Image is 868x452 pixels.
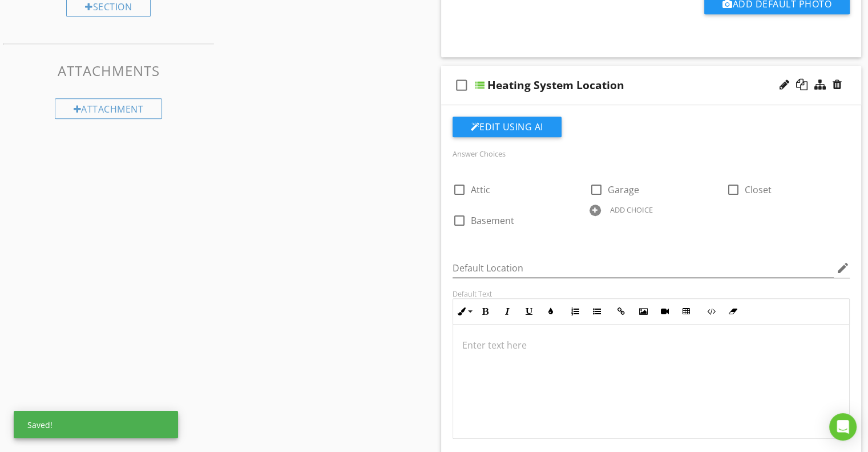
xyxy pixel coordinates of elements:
span: Basement [471,214,514,227]
div: Default Text [453,289,850,298]
div: Heating System Location [487,78,624,92]
button: Clear Formatting [722,301,744,322]
button: Insert Video [654,301,676,322]
div: ADD CHOICE [610,205,653,214]
label: Answer Choices [453,149,506,159]
button: Edit Using AI [453,117,562,137]
i: edit [836,261,850,275]
i: check_box_outline_blank [453,71,471,99]
button: Bold (Ctrl+B) [475,301,496,322]
div: Attachment [55,98,163,119]
div: Open Intercom Messenger [829,413,857,441]
span: Closet [745,183,772,196]
button: Underline (Ctrl+U) [518,301,540,322]
div: Saved! [14,411,178,438]
span: Garage [608,183,639,196]
span: Attic [471,183,490,196]
button: Code View [700,301,722,322]
input: Default Location [453,259,834,278]
button: Insert Table [676,301,697,322]
button: Italic (Ctrl+I) [496,301,518,322]
button: Inline Style [453,301,475,322]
